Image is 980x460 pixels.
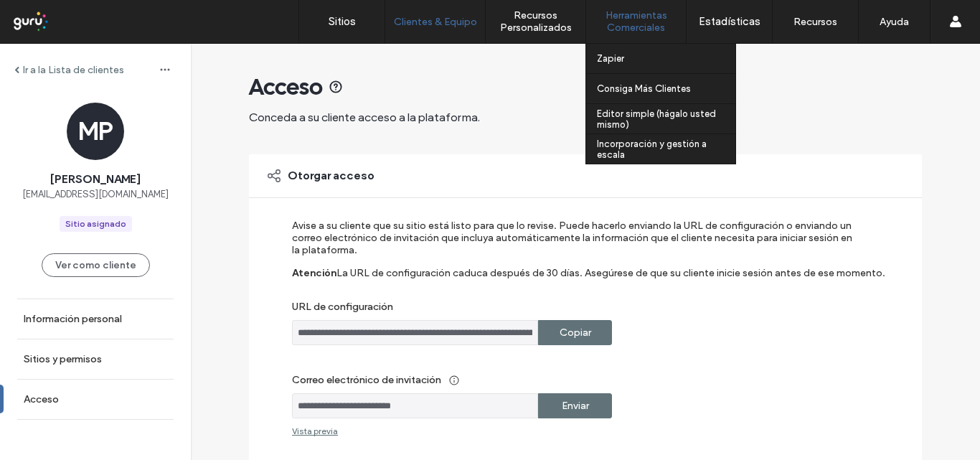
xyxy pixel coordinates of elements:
[597,74,735,103] a: Consiga Más Clientes
[50,172,141,187] span: [PERSON_NAME]
[31,10,70,23] span: Ayuda
[292,426,338,436] div: Vista previa
[22,187,169,202] span: [EMAIL_ADDRESS][DOMAIN_NAME]
[23,64,124,76] label: Ir a la Lista de clientes
[793,16,837,28] label: Recursos
[292,220,859,267] label: Avise a su cliente que su sitio está listo para que lo revise. Puede hacerlo enviando la URL de c...
[394,16,477,28] label: Clientes & Equipo
[292,267,336,301] label: Atención
[486,9,585,34] label: Recursos Personalizados
[292,301,859,320] label: URL de configuración
[249,72,323,101] span: Acceso
[597,104,735,133] a: Editor simple (hágalo usted mismo)
[597,134,735,164] a: Incorporación y gestión a escala
[597,44,735,73] a: Zapier
[880,16,909,28] label: Ayuda
[292,367,859,393] label: Correo electrónico de invitación
[562,393,589,419] label: Enviar
[560,319,591,346] label: Copiar
[24,393,59,405] label: Acceso
[597,83,691,94] label: Consiga Más Clientes
[597,139,735,160] label: Incorporación y gestión a escala
[699,15,760,28] label: Estadísticas
[42,253,150,277] button: Ver como cliente
[65,217,126,230] div: Sitio asignado
[586,9,686,34] label: Herramientas Comerciales
[336,267,885,301] label: La URL de configuración caduca después de 30 días. Asegúrese de que su cliente inicie sesión ante...
[24,353,102,365] label: Sitios y permisos
[597,53,624,64] label: Zapier
[249,111,480,124] span: Conceda a su cliente acceso a la plataforma.
[24,313,122,325] label: Información personal
[329,15,356,28] label: Sitios
[288,168,374,184] span: Otorgar acceso
[67,103,124,160] div: MP
[597,108,735,130] label: Editor simple (hágalo usted mismo)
